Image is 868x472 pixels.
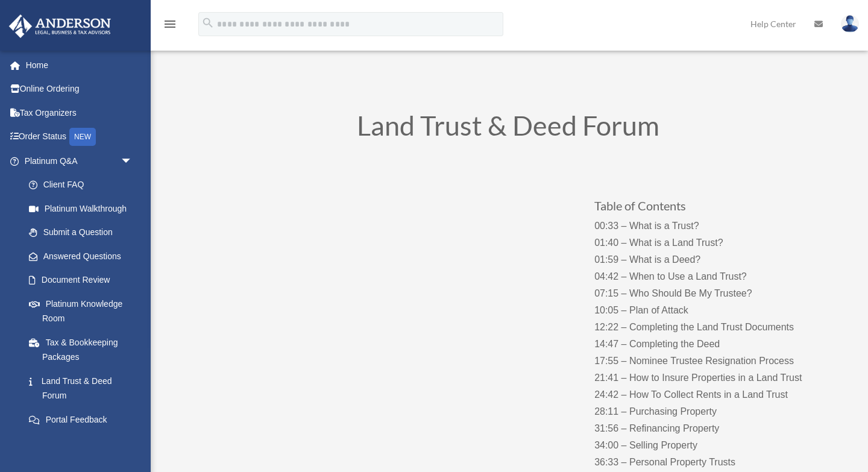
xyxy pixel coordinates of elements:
img: Anderson Advisors Platinum Portal [5,14,115,38]
a: Online Ordering [8,77,151,101]
a: menu [163,21,177,31]
a: Platinum Walkthrough [17,197,151,221]
a: Tax Organizers [8,101,151,125]
a: Tax & Bookkeeping Packages [17,330,151,369]
a: Platinum Q&Aarrow_drop_down [8,149,151,173]
h3: Table of Contents [594,200,832,218]
span: arrow_drop_down [121,432,145,456]
a: Land Trust & Deed Forum [17,369,145,407]
img: User Pic [841,15,859,33]
span: arrow_drop_down [121,149,145,174]
a: Client FAQ [17,173,151,197]
a: Answered Questions [17,244,151,268]
h1: Land Trust & Deed Forum [183,112,834,145]
i: menu [163,17,177,31]
i: search [201,16,215,30]
a: Platinum Knowledge Room [17,292,151,330]
a: Digital Productsarrow_drop_down [8,432,151,456]
a: Portal Feedback [17,407,151,432]
a: Document Review [17,268,151,292]
div: NEW [69,128,96,146]
a: Order StatusNEW [8,125,151,149]
a: Home [8,53,151,77]
a: Submit a Question [17,221,151,245]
